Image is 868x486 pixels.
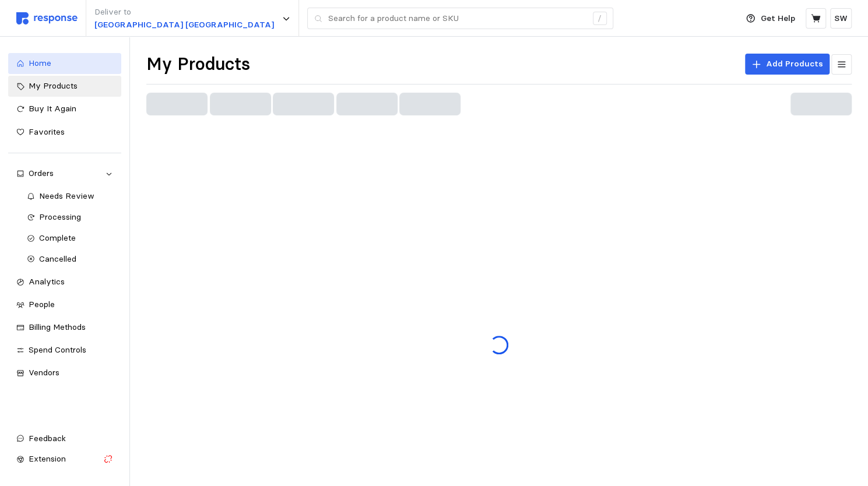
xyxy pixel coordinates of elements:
span: Spend Controls [29,344,86,355]
div: Orders [29,167,101,180]
div: / [593,12,607,26]
span: My Products [29,80,78,91]
a: My Products [8,76,121,97]
span: Home [29,58,51,68]
a: Complete [19,228,122,249]
a: Spend Controls [8,340,121,361]
button: SW [830,8,852,29]
span: Vendors [29,367,59,378]
span: Cancelled [39,253,76,264]
p: SW [834,12,848,25]
a: Processing [19,207,122,228]
a: Home [8,53,121,74]
span: Needs Review [39,191,94,201]
button: Add Products [745,54,830,75]
a: Favorites [8,122,121,143]
button: Get Help [739,8,802,30]
a: People [8,294,121,315]
a: Buy It Again [8,98,121,119]
a: Cancelled [19,249,122,270]
a: Needs Review [19,186,122,207]
p: [GEOGRAPHIC_DATA] [GEOGRAPHIC_DATA] [94,19,274,31]
img: svg%3e [16,12,78,24]
span: Analytics [29,276,65,287]
a: Billing Methods [8,317,121,338]
span: Complete [39,233,76,243]
span: Favorites [29,126,65,137]
span: People [29,299,55,309]
span: Extension [29,453,66,464]
span: Buy It Again [29,103,76,114]
p: Add Products [766,58,823,71]
input: Search for a product name or SKU [328,8,586,29]
h1: My Products [146,53,250,76]
span: Feedback [29,433,66,443]
a: Vendors [8,362,121,383]
span: Billing Methods [29,322,86,332]
p: Get Help [761,12,795,25]
a: Analytics [8,272,121,293]
p: Deliver to [94,6,274,19]
button: Feedback [8,428,121,449]
button: Extension [8,449,121,470]
span: Processing [39,212,81,222]
a: Orders [8,163,121,184]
